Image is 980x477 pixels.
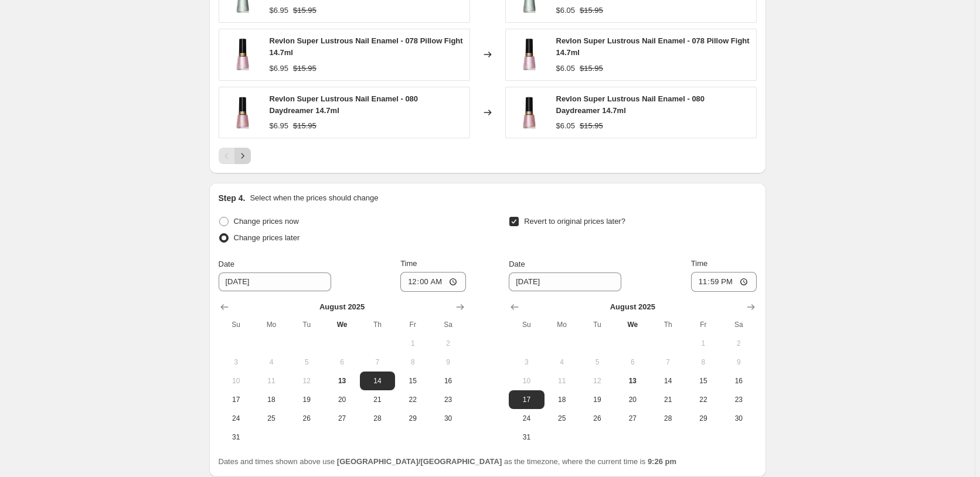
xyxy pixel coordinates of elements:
[219,372,254,390] button: Sunday August 10 2025
[743,299,759,315] button: Show next month, September 2025
[270,94,418,115] span: Revlon Super Lustrous Nail Enamel - 080 Daydreamer 14.7ml
[545,409,580,428] button: Monday August 25 2025
[655,395,680,404] span: 21
[686,315,721,334] th: Friday
[219,428,254,447] button: Sunday August 31 2025
[686,353,721,372] button: Friday August 8 2025
[400,357,426,367] span: 8
[506,299,523,315] button: Show previous month, July 2025
[655,357,680,367] span: 7
[270,36,463,57] span: Revlon Super Lustrous Nail Enamel - 078 Pillow Fight 14.7ml
[435,395,461,404] span: 23
[615,353,650,372] button: Wednesday August 6 2025
[270,63,289,74] div: $6.95
[395,353,430,372] button: Friday August 8 2025
[365,376,390,386] span: 14
[580,372,615,390] button: Tuesday August 12 2025
[690,320,716,329] span: Fr
[545,315,580,334] th: Monday
[254,390,289,409] button: Monday August 18 2025
[329,357,355,367] span: 6
[580,315,615,334] th: Tuesday
[650,409,685,428] button: Thursday August 28 2025
[294,376,319,386] span: 12
[650,353,685,372] button: Thursday August 7 2025
[395,334,430,353] button: Friday August 1 2025
[365,320,390,329] span: Th
[691,272,757,292] input: 12:00
[721,372,756,390] button: Saturday August 16 2025
[400,414,426,423] span: 29
[620,376,645,386] span: 13
[223,414,249,423] span: 24
[556,94,705,115] span: Revlon Super Lustrous Nail Enamel - 080 Daydreamer 14.7ml
[620,414,645,423] span: 27
[584,395,610,404] span: 19
[726,395,751,404] span: 23
[509,409,544,428] button: Sunday August 24 2025
[219,272,331,291] input: 8/13/2025
[329,395,355,404] span: 20
[270,120,289,132] div: $6.95
[452,299,468,315] button: Show next month, September 2025
[219,148,251,164] nav: Pagination
[360,409,395,428] button: Thursday August 28 2025
[556,63,576,74] div: $6.05
[580,409,615,428] button: Tuesday August 26 2025
[360,372,395,390] button: Thursday August 14 2025
[294,395,319,404] span: 19
[223,320,249,329] span: Su
[512,37,547,72] img: RevlonSuperLustrousNailEnamel-078PillowFight14.7ml_be2feb7b-4501-46ba-ab37-d7efb65d2e5a_80x.webp
[234,217,299,226] span: Change prices now
[721,390,756,409] button: Saturday August 23 2025
[655,320,680,329] span: Th
[620,357,645,367] span: 6
[294,320,319,329] span: Tu
[294,357,319,367] span: 5
[435,320,461,329] span: Sa
[690,357,716,367] span: 8
[293,63,317,74] strike: $15.95
[509,390,544,409] button: Sunday August 17 2025
[615,315,650,334] th: Wednesday
[650,372,685,390] button: Thursday August 14 2025
[360,390,395,409] button: Thursday August 21 2025
[726,339,751,348] span: 2
[289,353,324,372] button: Tuesday August 5 2025
[513,357,539,367] span: 3
[324,353,359,372] button: Wednesday August 6 2025
[690,395,716,404] span: 22
[430,409,465,428] button: Saturday August 30 2025
[615,372,650,390] button: Today Wednesday August 13 2025
[513,376,539,386] span: 10
[686,409,721,428] button: Friday August 29 2025
[219,353,254,372] button: Sunday August 3 2025
[650,315,685,334] th: Thursday
[400,395,426,404] span: 22
[365,414,390,423] span: 28
[223,376,249,386] span: 10
[324,372,359,390] button: Today Wednesday August 13 2025
[726,376,751,386] span: 16
[435,414,461,423] span: 30
[219,457,677,466] span: Dates and times shown above use as the timezone, where the current time is
[580,390,615,409] button: Tuesday August 19 2025
[216,299,233,315] button: Show previous month, July 2025
[509,428,544,447] button: Sunday August 31 2025
[509,353,544,372] button: Sunday August 3 2025
[258,414,284,423] span: 25
[545,390,580,409] button: Monday August 18 2025
[435,376,461,386] span: 16
[721,315,756,334] th: Saturday
[395,315,430,334] th: Friday
[329,320,355,329] span: We
[512,95,547,130] img: 91wAKc7UrJL-Photoroom_19_80x.jpg
[234,233,300,242] span: Change prices later
[219,390,254,409] button: Sunday August 17 2025
[258,395,284,404] span: 18
[293,120,317,132] strike: $15.95
[219,315,254,334] th: Sunday
[726,320,751,329] span: Sa
[509,315,544,334] th: Sunday
[254,409,289,428] button: Monday August 25 2025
